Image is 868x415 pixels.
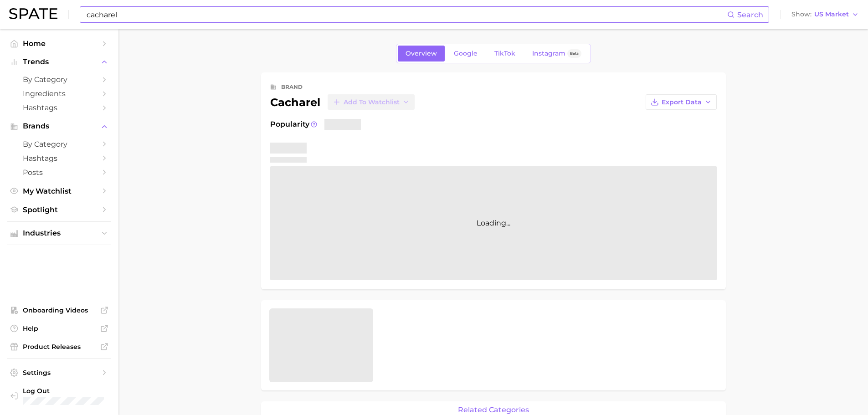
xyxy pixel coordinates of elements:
[487,46,523,61] a: TikTok
[446,46,485,61] a: Google
[86,7,727,22] input: Search here for a brand, industry, or ingredient
[23,122,96,130] span: Brands
[532,50,565,57] span: Instagram
[494,50,515,57] span: TikTok
[7,55,111,69] button: Trends
[270,119,309,130] span: Popularity
[406,50,437,57] span: Overview
[7,226,111,240] button: Industries
[524,46,589,61] a: InstagramBeta
[7,165,111,179] a: Posts
[23,103,96,112] span: Hashtags
[7,137,111,151] a: by Category
[7,72,111,87] a: by Category
[7,119,111,133] button: Brands
[23,89,96,98] span: Ingredients
[7,184,111,198] a: My Watchlist
[23,229,96,237] span: Industries
[7,36,111,51] a: Home
[7,87,111,101] a: Ingredients
[662,98,702,106] span: Export Data
[7,384,111,408] a: Log out. Currently logged in with e-mail marwat@spate.nyc.
[7,340,111,354] a: Product Releases
[270,166,717,280] div: Loading...
[281,82,303,92] div: brand
[328,94,415,110] button: Add to Watchlist
[23,369,96,377] span: Settings
[7,322,111,335] a: Help
[7,303,111,317] a: Onboarding Videos
[344,98,400,106] span: Add to Watchlist
[454,50,478,57] span: Google
[7,203,111,217] a: Spotlight
[7,151,111,165] a: Hashtags
[23,168,96,177] span: Posts
[814,12,849,17] span: US Market
[458,406,529,414] span: related categories
[7,366,111,379] a: Settings
[23,75,96,84] span: by Category
[7,101,111,115] a: Hashtags
[23,140,96,149] span: by Category
[23,39,96,48] span: Home
[9,8,57,19] img: SPATE
[23,306,96,314] span: Onboarding Videos
[737,10,763,19] span: Search
[646,94,717,110] button: Export Data
[570,50,579,57] span: Beta
[23,387,104,395] span: Log Out
[789,9,861,20] button: ShowUS Market
[23,205,96,214] span: Spotlight
[23,343,96,351] span: Product Releases
[791,12,812,17] span: Show
[23,154,96,163] span: Hashtags
[270,94,415,110] div: cacharel
[23,187,96,195] span: My Watchlist
[23,324,96,333] span: Help
[398,46,445,61] a: Overview
[23,58,96,66] span: Trends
